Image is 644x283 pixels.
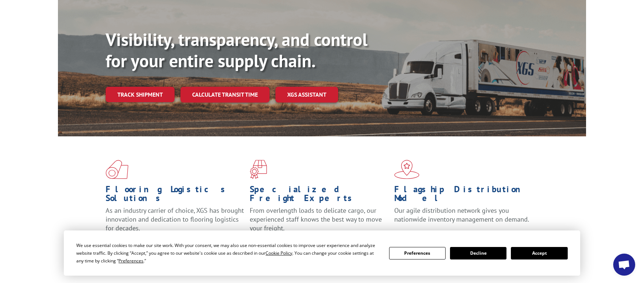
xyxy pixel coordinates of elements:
[275,87,338,103] a: XGS ASSISTANT
[266,250,292,256] span: Cookie Policy
[250,185,388,206] h1: Specialized Freight Experts
[106,206,244,232] span: As an industry carrier of choice, XGS has brought innovation and dedication to flooring logistics...
[106,185,244,206] h1: Flooring Logistics Solutions
[613,254,635,276] div: Open chat
[394,185,533,206] h1: Flagship Distribution Model
[450,247,506,259] button: Decline
[118,258,143,264] span: Preferences
[180,87,270,103] a: Calculate transit time
[389,247,446,259] button: Preferences
[106,160,128,179] img: xgs-icon-total-supply-chain-intelligence-red
[250,206,388,239] p: From overlength loads to delicate cargo, our experienced staff knows the best way to move your fr...
[394,160,420,179] img: xgs-icon-flagship-distribution-model-red
[106,28,367,72] b: Visibility, transparency, and control for your entire supply chain.
[394,206,529,223] span: Our agile distribution network gives you nationwide inventory management on demand.
[511,247,567,259] button: Accept
[64,230,580,276] div: Cookie Consent Prompt
[250,160,267,179] img: xgs-icon-focused-on-flooring-red
[106,87,175,102] a: Track shipment
[76,241,380,265] div: We use essential cookies to make our site work. With your consent, we may also use non-essential ...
